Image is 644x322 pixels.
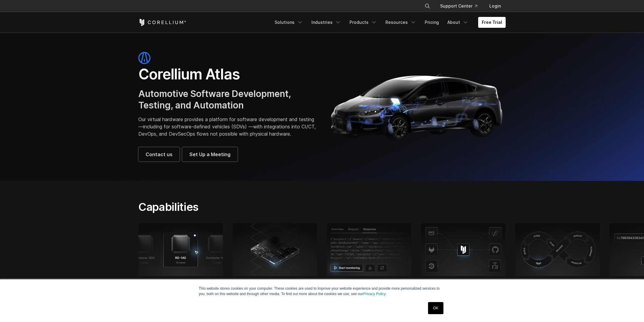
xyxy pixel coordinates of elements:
[189,151,230,158] span: Set Up a Meeting
[138,200,379,214] h2: Capabilities
[138,19,186,26] a: Corellium Home
[138,52,150,64] img: atlas-icon
[199,286,445,297] p: This website stores cookies on your computer. These cookies are used to improve your website expe...
[138,147,180,162] a: Contact us
[478,17,506,28] a: Free Trial
[233,223,317,276] img: server-class Arm hardware; SDV development
[328,69,506,144] img: Corellium_Hero_Atlas_Header
[435,1,482,11] a: Support Center
[327,223,411,276] img: Response tab, start monitoring; Tooling Integrations
[182,147,238,162] a: Set Up a Meeting
[515,223,600,276] img: Continuous testing using physical devices in CI/CD workflows
[146,151,172,158] span: Contact us
[138,116,316,137] p: Our virtual hardware provides a platform for software development and testing—including for softw...
[363,292,386,296] a: Privacy Policy.
[444,17,472,28] a: About
[271,17,506,28] div: Navigation Menu
[138,65,316,83] h1: Corellium Atlas
[138,88,291,111] span: Automotive Software Development, Testing, and Automation
[138,223,223,276] img: RD-1AE; 13 cores
[422,1,433,11] button: Search
[417,1,506,11] div: Navigation Menu
[346,17,381,28] a: Products
[271,17,307,28] a: Solutions
[421,17,443,28] a: Pricing
[485,1,506,11] a: Login
[421,223,506,276] img: Corellium platform integrating with AWS, GitHub, and CI tools for secure mobile app testing and D...
[382,17,420,28] a: Resources
[428,302,443,314] a: OK
[308,17,345,28] a: Industries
